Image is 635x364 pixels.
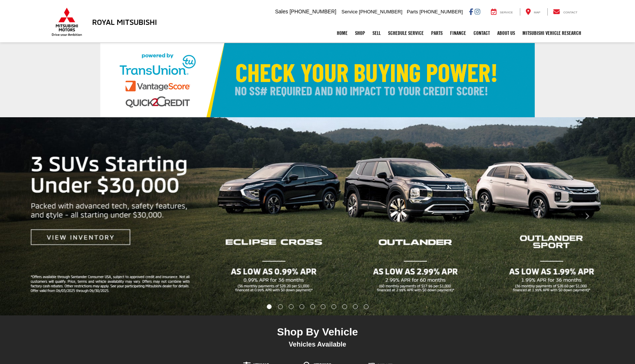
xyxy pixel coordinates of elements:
h3: Royal Mitsubishi [92,18,157,26]
span: [PHONE_NUMBER] [419,9,463,14]
a: Schedule Service: Opens in a new tab [384,24,427,42]
span: [PHONE_NUMBER] [359,9,403,14]
span: Contact [563,11,577,14]
li: Go to slide number 6. [321,304,326,309]
a: Home [333,24,351,42]
div: Shop By Vehicle [189,326,446,340]
li: Go to slide number 5. [310,304,315,309]
span: [PHONE_NUMBER] [290,9,336,14]
img: Mitsubishi [50,7,84,36]
a: Contact [470,24,494,42]
a: Instagram: Click to visit our Instagram page [475,9,480,14]
a: Map [520,8,546,16]
a: Parts: Opens in a new tab [427,24,446,42]
a: Finance [446,24,470,42]
span: Map [534,11,540,14]
li: Go to slide number 2. [278,304,283,309]
img: Check Your Buying Power [100,43,535,117]
div: Vehicles Available [189,340,446,348]
a: Sell [369,24,384,42]
a: About Us [494,24,519,42]
li: Go to slide number 1. [267,304,271,309]
span: Service [500,11,513,14]
span: Service [342,9,358,14]
a: Shop [351,24,369,42]
span: Parts [407,9,418,14]
a: Facebook: Click to visit our Facebook page [469,9,473,14]
li: Go to slide number 7. [332,304,336,309]
li: Go to slide number 4. [299,304,304,309]
a: Mitsubishi Vehicle Research [519,24,585,42]
li: Go to slide number 10. [364,304,369,309]
span: Sales [275,9,288,14]
li: Go to slide number 8. [342,304,347,309]
a: Contact [547,8,583,16]
li: Go to slide number 9. [353,304,358,309]
li: Go to slide number 3. [289,304,293,309]
a: Service [485,8,518,16]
